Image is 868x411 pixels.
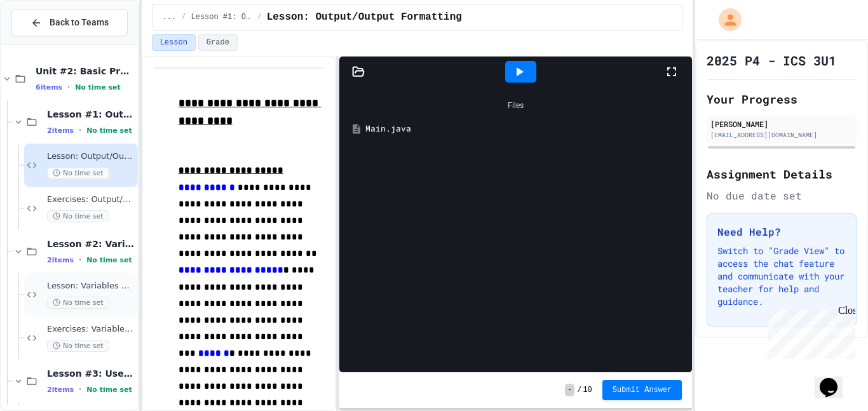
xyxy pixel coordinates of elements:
span: No time set [75,83,121,91]
span: • [79,125,81,135]
h3: Need Help? [717,224,846,239]
span: Lesson #2: Variables & Data Types [47,238,135,250]
span: No time set [47,297,109,309]
span: 2 items [47,256,74,264]
button: Lesson [152,34,196,51]
span: Exercises: Variables & Data Types [47,324,135,335]
div: Files [346,93,686,118]
div: [EMAIL_ADDRESS][DOMAIN_NAME] [710,130,853,140]
span: No time set [47,340,109,352]
span: Lesson #3: User Input [47,368,135,379]
span: • [79,384,81,394]
span: 10 [583,385,592,395]
span: 2 items [47,126,74,135]
span: - [565,384,574,396]
div: No due date set [707,188,857,203]
span: Submit Answer [613,385,672,395]
span: No time set [47,167,109,179]
span: / [181,12,186,22]
span: ... [163,12,177,22]
span: Lesson: Output/Output Formatting [267,10,462,25]
h1: 2025 P4 - ICS 3U1 [707,51,836,69]
span: Lesson: Variables & Data Types [47,281,135,292]
button: Submit Answer [602,380,682,400]
span: Unit #2: Basic Programming Concepts [36,65,135,77]
span: No time set [47,210,109,222]
iframe: chat widget [763,305,855,359]
div: Main.java [365,123,684,135]
iframe: chat widget [815,360,855,398]
span: No time set [86,126,132,135]
div: My Account [705,5,745,34]
h2: Assignment Details [707,165,857,183]
span: Exercises: Output/Output Formatting [47,194,135,205]
span: / [257,12,261,22]
span: No time set [86,386,132,394]
p: Switch to "Grade View" to access the chat feature and communicate with your teacher for help and ... [717,245,846,308]
span: Lesson #1: Output/Output Formatting [191,12,252,22]
button: Grade [198,34,238,51]
div: Chat with us now!Close [5,5,88,81]
span: / [577,385,581,395]
span: 6 items [36,83,62,91]
span: 2 items [47,386,74,394]
span: Lesson #1: Output/Output Formatting [47,109,135,120]
span: • [67,82,70,92]
div: [PERSON_NAME] [710,118,853,130]
span: Lesson: Output/Output Formatting [47,151,135,162]
span: No time set [86,256,132,264]
span: • [79,255,81,265]
button: Back to Teams [11,9,128,36]
h2: Your Progress [707,90,857,108]
span: Back to Teams [50,16,109,29]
